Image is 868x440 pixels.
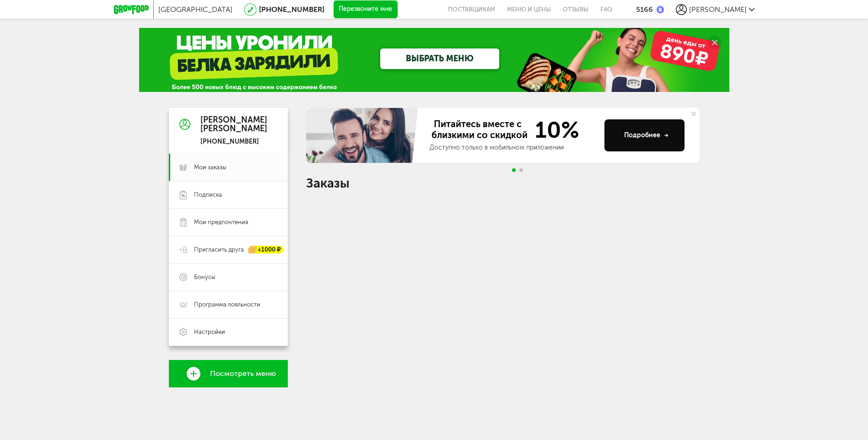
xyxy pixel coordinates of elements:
[248,246,283,254] div: +1000 ₽
[306,177,700,189] h1: Заказы
[430,118,529,141] span: Питайтесь вместе с близкими со скидкой
[169,291,288,318] a: Программа лояльности
[169,154,288,181] a: Мои заказы
[194,246,244,254] span: Пригласить друга
[210,370,276,378] span: Посмотреть меню
[604,119,685,151] button: Подробнее
[169,181,288,209] a: Подписка
[169,263,288,291] a: Бонусы
[194,273,216,281] span: Бонусы
[158,5,232,14] span: [GEOGRAPHIC_DATA]
[306,108,421,163] img: family-banner.579af9d.jpg
[512,168,516,172] span: Go to slide 1
[380,48,499,69] a: ВЫБРАТЬ МЕНЮ
[194,163,226,172] span: Мои заказы
[519,168,523,172] span: Go to slide 2
[636,5,653,14] div: 5166
[169,209,288,236] a: Мои предпочтения
[689,5,747,14] span: [PERSON_NAME]
[259,5,324,14] a: [PHONE_NUMBER]
[200,116,267,134] div: [PERSON_NAME] [PERSON_NAME]
[194,328,225,336] span: Настройки
[529,118,579,141] span: 10%
[657,6,664,13] img: bonus_b.cdccf46.png
[430,143,597,152] div: Доступно только в мобильном приложении
[169,318,288,346] a: Настройки
[169,236,288,263] a: Пригласить друга +1000 ₽
[169,360,288,387] a: Посмотреть меню
[334,0,398,19] button: Перезвоните мне
[194,191,222,199] span: Подписка
[624,131,669,140] div: Подробнее
[194,300,260,309] span: Программа лояльности
[194,218,248,226] span: Мои предпочтения
[200,138,267,146] div: [PHONE_NUMBER]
